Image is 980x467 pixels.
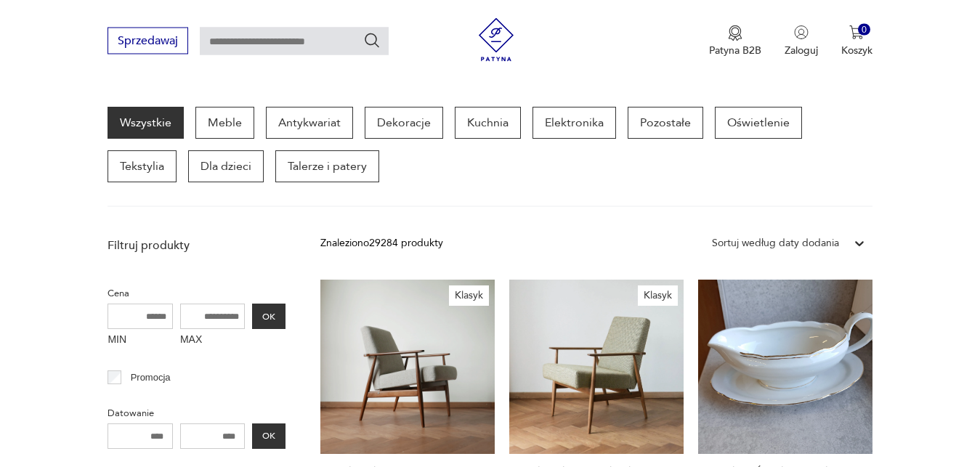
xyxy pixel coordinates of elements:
p: Cena [108,285,286,301]
button: OK [252,423,286,449]
a: Meble [195,107,254,139]
a: Ikona medaluPatyna B2B [709,25,761,57]
a: Kuchnia [455,107,521,139]
a: Oświetlenie [715,107,802,139]
img: Ikona medalu [728,25,742,41]
p: Koszyk [841,43,872,57]
div: Sortuj według daty dodania [712,235,839,251]
img: Ikonka użytkownika [794,25,809,39]
p: Promocja [131,370,171,386]
a: Talerze i patery [275,150,379,182]
a: Pozostałe [628,107,703,139]
img: Ikona koszyka [849,25,864,39]
a: Tekstylia [108,150,177,182]
p: Datowanie [108,405,286,421]
button: Zaloguj [785,25,818,57]
p: Patyna B2B [709,43,761,57]
a: Sprzedawaj [108,36,188,46]
h1: Pełna oferta sklepu - najnowsze produkty [108,63,487,84]
p: Filtruj produkty [108,237,286,253]
button: Szukaj [363,31,381,49]
a: Wszystkie [108,107,184,139]
div: 0 [858,23,870,36]
div: Znaleziono 29284 produkty [320,235,443,251]
a: Dla dzieci [188,150,264,182]
a: Antykwariat [266,107,353,139]
label: MIN [108,329,173,352]
a: Dekoracje [365,107,443,139]
button: OK [252,304,286,329]
a: Elektronika [532,107,616,139]
label: MAX [180,329,246,352]
img: Patyna - sklep z meblami i dekoracjami vintage [474,17,518,61]
p: Zaloguj [785,43,818,57]
button: Patyna B2B [709,25,761,57]
button: Sprzedawaj [108,27,188,54]
button: 0Koszyk [841,25,872,57]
